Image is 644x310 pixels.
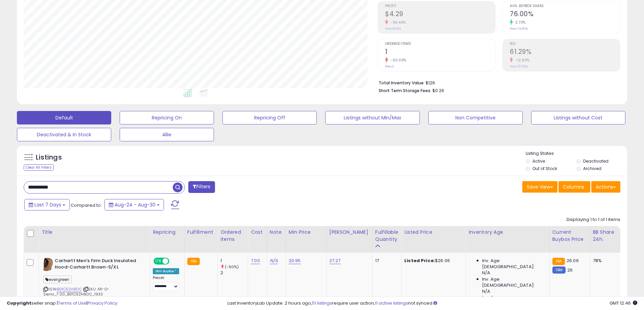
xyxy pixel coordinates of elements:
button: Non Competitive [428,111,523,124]
button: Repricing On [120,111,214,124]
b: Total Inventory Value: [379,80,425,86]
span: Aug-24 - Aug-30 [115,201,156,208]
a: Terms of Use [58,300,87,306]
span: OFF [168,258,179,264]
span: Inv. Age [DEMOGRAPHIC_DATA]: [482,276,544,288]
button: Deactivated & In Stock [17,128,111,141]
small: 2.70% [513,20,526,25]
div: Repricing [153,229,182,236]
label: Active [532,158,545,164]
a: 7.00 [251,257,260,264]
span: N/A [482,270,490,276]
a: B01C52H8DC [57,286,82,292]
div: 1 [220,258,248,264]
div: Cost [251,229,264,236]
div: Fulfillable Quantity [375,229,399,243]
div: Current Buybox Price [552,229,587,243]
span: Ordered Items [385,42,495,46]
small: FBA [187,258,200,265]
small: (-50%) [225,264,239,270]
h2: 1 [385,48,495,57]
button: Filters [188,181,215,193]
div: Inventory Age [469,229,546,236]
button: Default [17,111,111,124]
small: FBM [552,266,566,274]
button: Actions [591,181,620,193]
div: Title [42,229,147,236]
button: Save View [522,181,557,193]
div: Preset: [153,276,179,291]
span: Compared to: [71,202,102,208]
a: 20.95 [289,257,301,264]
div: seller snap | | [7,300,117,307]
label: Archived [583,166,601,171]
b: Carhartt Men's Firm Duck Insulated Hood-Carhartt Brown-S/XL [55,258,137,272]
div: Clear All Filters [24,164,54,171]
span: Profit [385,4,495,8]
span: Last 7 Days [34,201,61,208]
span: Inv. Age [DEMOGRAPHIC_DATA]: [482,294,544,307]
button: Allie [120,128,214,141]
a: 27.27 [329,257,341,264]
small: -50.00% [388,58,406,63]
small: Prev: 74.00% [510,27,528,31]
button: Listings without Min/Max [325,111,420,124]
div: BB Share 24h. [593,229,618,243]
button: Aug-24 - Aug-30 [104,199,164,210]
h5: Listings [36,153,62,162]
span: 26.06 [567,257,579,264]
button: Listings without Cost [531,111,625,124]
strong: Copyright [7,300,31,306]
h2: 61.29% [510,48,620,57]
b: Short Term Storage Fees: [379,88,431,93]
li: $126 [379,78,615,86]
div: Listed Price [404,229,463,236]
div: 2 [220,270,248,276]
button: Last 7 Days [24,199,70,210]
div: [PERSON_NAME] [329,229,369,236]
small: -56.40% [388,20,406,25]
h2: 76.00% [510,10,620,19]
div: Ordered Items [220,229,245,243]
button: Repricing Off [222,111,317,124]
a: N/A [270,257,278,264]
small: FBA [552,258,565,265]
label: Out of Stock [532,166,557,171]
h2: $4.29 [385,10,495,19]
span: | SKU: AR-O-Sierra_7.00_B01C52H8DC_1933 [43,286,109,297]
div: Displaying 1 to 1 of 1 items [567,217,620,223]
div: Min Price [289,229,324,236]
a: Privacy Policy [88,300,117,306]
span: ON [154,258,163,264]
span: $0.26 [432,87,444,94]
span: Avg. Buybox Share [510,4,620,8]
img: 418xKJiY1IL._SL40_.jpg [43,258,53,271]
small: Prev: 2 [385,64,394,68]
span: Inv. Age [DEMOGRAPHIC_DATA]: [482,258,544,270]
div: Fulfillment [187,229,215,236]
small: -12.80% [513,58,530,63]
small: Prev: 70.29% [510,64,528,68]
label: Deactivated [583,158,609,164]
div: Last InventoryLab Update: 2 hours ago, require user action, not synced. [228,300,637,307]
span: evergreen [43,276,72,283]
div: $26.06 [404,258,460,264]
span: 26 [567,267,573,273]
div: Note [270,229,283,236]
span: Columns [563,184,584,190]
div: 17 [375,258,396,264]
a: 11 active listings [375,300,408,306]
b: Listed Price: [404,257,435,264]
div: Win BuyBox * [153,268,179,274]
small: Prev: $9.84 [385,27,401,31]
a: 51 listings [312,300,332,306]
button: Columns [558,181,590,193]
p: Listing States: [526,150,627,157]
div: 78% [593,258,615,264]
span: ROI [510,42,620,46]
span: N/A [482,288,490,294]
span: 2025-09-10 12:46 GMT [610,300,637,306]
